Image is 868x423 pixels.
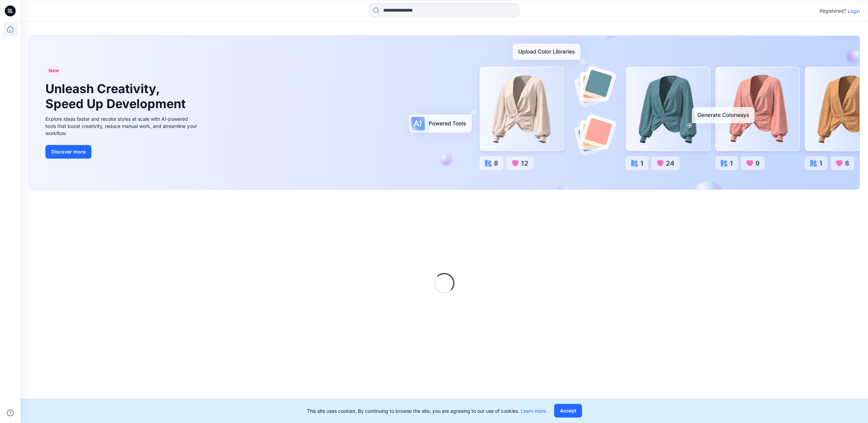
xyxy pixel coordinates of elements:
[554,404,582,418] button: Accept
[45,115,199,137] div: Explore ideas faster and recolor styles at scale with AI-powered tools that boost creativity, red...
[45,145,199,159] a: Discover more
[820,7,846,15] p: Registered?
[848,8,860,15] p: Login
[45,145,91,159] button: Discover more
[48,67,59,75] span: New
[45,82,189,111] h1: Unleash Creativity, Speed Up Development
[307,407,546,414] p: This site uses cookies. By continuing to browse the site, you are agreeing to our use of cookies.
[521,408,546,414] a: Learn more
